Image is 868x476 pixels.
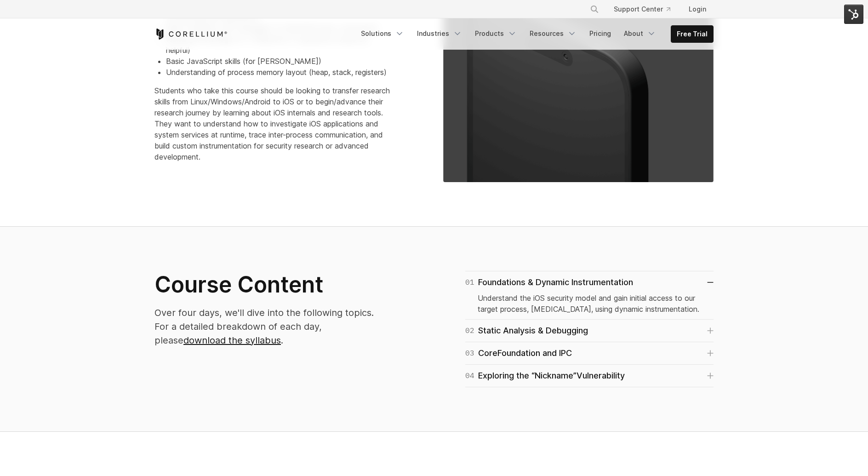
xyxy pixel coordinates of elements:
p: Students who take this course should be looking to transfer research skills from Linux/Windows/An... [154,85,390,162]
span: 01 [465,276,474,289]
a: Products [469,25,522,42]
a: 01Foundations & Dynamic Instrumentation [465,276,714,289]
a: About [618,25,662,42]
a: Solutions [355,25,410,42]
div: CoreFoundation and IPC [465,347,572,360]
img: HubSpot Tools Menu Toggle [844,5,863,24]
a: Pricing [584,25,617,42]
a: 04Exploring the “Nickname”Vulnerability [465,369,714,382]
span: 02 [465,324,474,337]
h2: Course Content [154,271,390,298]
li: Understanding of process memory layout (heap, stack, registers) [166,67,390,78]
div: Navigation Menu [579,1,714,17]
div: Foundations & Dynamic Instrumentation [465,276,633,289]
span: 03 [465,347,474,360]
p: Over four days, we'll dive into the following topics. For a detailed breakdown of each day, please . [154,306,390,347]
a: Resources [524,25,582,42]
div: Exploring the “Nickname”Vulnerability [465,369,625,382]
span: 04 [465,369,474,382]
a: 03CoreFoundation and IPC [465,347,714,360]
p: Understand the iOS security model and gain initial access to our target process, [MEDICAL_DATA], ... [478,292,701,315]
a: Support Center [606,1,678,17]
a: Free Trial [671,26,713,42]
button: Search [586,1,603,17]
div: Navigation Menu [355,25,714,43]
div: Static Analysis & Debugging [465,324,588,337]
a: 02Static Analysis & Debugging [465,324,714,337]
a: Corellium Home [154,29,228,40]
a: download the syllabus [183,335,281,346]
a: Login [681,1,714,17]
a: Industries [411,25,468,42]
li: Basic JavaScript skills (for [PERSON_NAME]) [166,56,390,67]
